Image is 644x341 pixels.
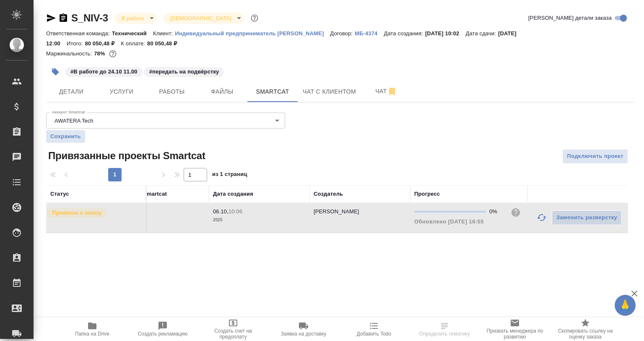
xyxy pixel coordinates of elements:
p: Маржинальность: [46,50,94,57]
span: Работы [152,87,192,97]
p: [PERSON_NAME] [314,208,359,215]
div: В работе [115,13,157,24]
span: Сохранить [50,132,81,141]
button: В работе [119,15,147,22]
span: Чат [366,86,406,97]
p: Привязан к заказу [52,209,102,217]
p: 80 050,48 ₽ [147,40,183,47]
p: Дата создания: [384,30,425,37]
span: Заменить разверстку [556,213,617,223]
span: Smartcat [252,87,293,97]
button: Добавить тэг [46,63,65,81]
p: Договор: [330,30,355,37]
p: #В работе до 24.10 11.00 [70,68,138,76]
p: Дата сдачи: [466,30,498,37]
a: S_NIV-3 [71,12,108,24]
button: [DEMOGRAPHIC_DATA] [168,15,234,22]
div: Дата создания [213,190,253,198]
button: 14718.00 RUB; [107,48,118,59]
p: Итого: [67,40,85,47]
button: Заменить разверстку [552,210,622,225]
p: МБ-4374 [355,30,384,37]
div: Прогресс [414,190,440,198]
svg: Отписаться [387,87,397,97]
span: из 1 страниц [212,169,247,181]
span: передать на подвёрстку [143,68,225,75]
button: Обновить прогресс [532,207,552,228]
span: [PERSON_NAME] детали заказа [528,14,612,22]
span: Детали [51,87,91,97]
span: Привязанные проекты Smartcat [46,149,205,163]
p: Клиент: [153,30,175,37]
p: 78% [94,50,107,57]
div: AWATERA Tech [46,113,285,129]
span: 🙏 [618,296,632,314]
button: Скопировать ссылку для ЯМессенджера [46,13,56,23]
button: Подключить проект [562,149,628,164]
p: #передать на подвёрстку [149,68,219,76]
span: В работе до 24.10 11.00 [65,68,143,75]
p: 06.10, [213,208,229,215]
p: 2025 [213,216,305,224]
span: Подключить проект [567,152,623,161]
span: Услуги [101,87,142,97]
p: Технический [112,30,153,37]
div: В работе [164,13,244,24]
button: 🙏 [615,295,636,316]
p: К оплате: [121,40,147,47]
div: Статус [50,190,69,198]
button: Сохранить [46,130,85,143]
span: Файлы [202,87,242,97]
p: Ответственная команда: [46,30,112,37]
p: 80 050,48 ₽ [85,40,121,47]
span: Обновлено [DATE] 16:55 [414,218,484,225]
a: МБ-4374 [355,29,384,37]
a: Индивидуальный предприниматель [PERSON_NAME] [175,29,330,37]
button: AWATERA Tech [52,117,96,124]
p: [DATE] 10:02 [425,30,466,37]
div: 0% [489,207,504,216]
div: Создатель [314,190,343,198]
p: 10:06 [229,208,242,215]
button: Доп статусы указывают на важность/срочность заказа [249,13,260,24]
span: Чат с клиентом [303,87,356,97]
p: Индивидуальный предприниматель [PERSON_NAME] [175,30,330,37]
button: Скопировать ссылку [58,13,68,23]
